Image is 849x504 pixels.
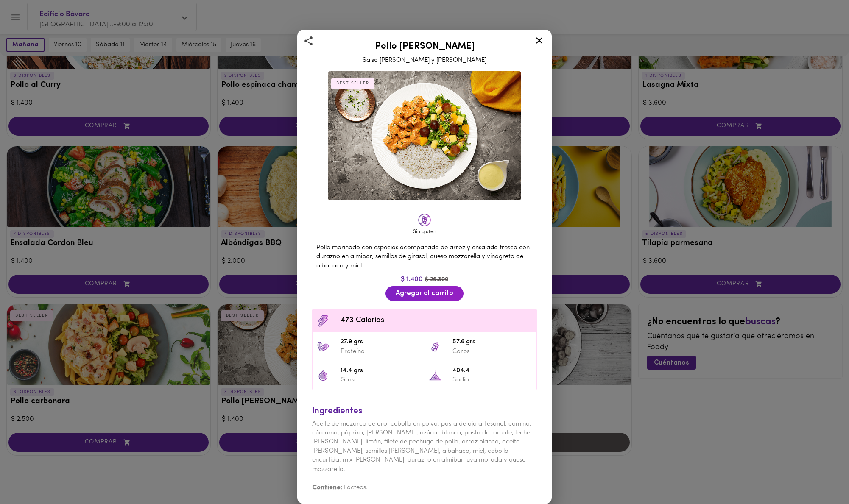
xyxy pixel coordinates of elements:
[312,421,531,473] span: Aceite de mazorca de oro, cebolla en polvo, pasta de ajo artesanal, comino, cúrcuma, páprika, [PE...
[308,42,541,52] h2: Pollo [PERSON_NAME]
[317,315,330,327] img: Contenido calórico
[800,455,841,496] iframe: Messagebird Livechat Widget
[429,340,441,353] img: 57.6 grs Carbs
[385,286,464,301] button: Agregar al carrito
[452,376,532,384] p: Sodio
[317,369,330,382] img: 14.4 grs Grasa
[363,57,486,64] span: Salsa [PERSON_NAME] y [PERSON_NAME]
[308,275,541,284] div: $ 1.400
[316,245,530,269] span: Pollo marinado con especias acompañado de arroz y ensalada fresca con durazno en almibar, semilla...
[452,337,532,347] span: 57.6 grs
[317,340,330,353] img: 27.9 grs Proteína
[341,366,420,376] span: 14.4 grs
[312,474,537,492] div: Lácteos.
[341,337,420,347] span: 27.9 grs
[418,214,431,226] img: glutenfree.png
[328,71,521,200] img: Pollo Tikka Massala
[452,347,532,356] p: Carbs
[312,485,342,491] b: Contiene:
[312,405,537,418] div: Ingredientes
[412,228,437,236] div: Sin gluten
[341,347,420,356] p: Proteína
[331,78,374,89] div: BEST SELLER
[452,366,532,376] span: 404.4
[341,376,420,384] p: Grasa
[429,369,441,382] img: 404.4 Sodio
[396,290,453,298] span: Agregar al carrito
[341,315,532,326] span: 473 Calorías
[425,276,448,283] span: $ 26.300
